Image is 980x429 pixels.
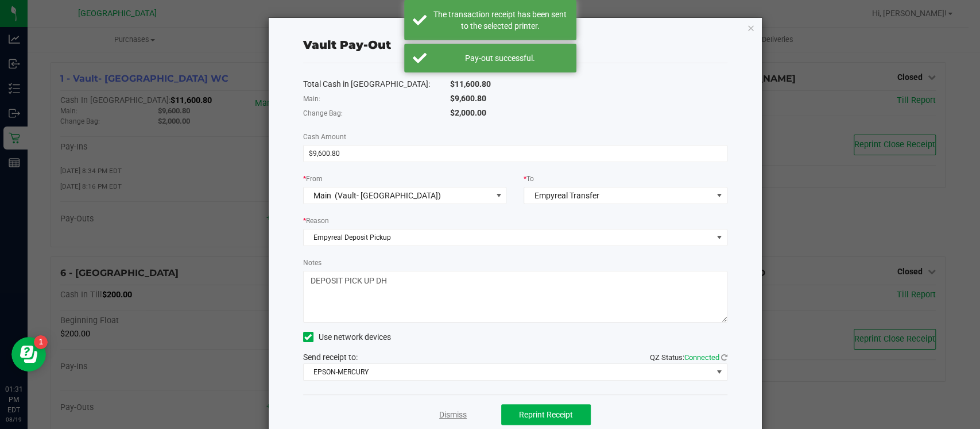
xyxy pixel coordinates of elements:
[303,174,323,184] label: From
[303,79,430,89] span: Total Cash in [GEOGRAPHIC_DATA]:
[433,9,568,32] div: The transaction receipt has been sent to the selected printer.
[34,335,48,349] iframe: Resource center unread badge
[303,95,320,103] span: Main:
[303,258,321,268] label: Notes
[303,36,391,53] div: Vault Pay-Out
[439,409,467,421] a: Dismiss
[303,133,346,141] span: Cash Amount
[304,364,712,380] span: EPSON-MERCURY
[534,191,599,200] span: Empyreal Transfer
[650,353,727,362] span: QZ Status:
[304,229,712,246] span: Empyreal Deposit Pickup
[303,331,391,343] label: Use network devices
[524,174,534,184] label: To
[450,108,486,117] span: $2,000.00
[11,337,46,371] iframe: Resource center
[303,109,343,117] span: Change Bag:
[684,353,719,362] span: Connected
[433,52,568,64] div: Pay-out successful.
[313,191,331,200] span: Main
[450,94,486,103] span: $9,600.80
[501,404,591,425] button: Reprint Receipt
[303,353,358,362] span: Send receipt to:
[519,410,573,419] span: Reprint Receipt
[335,191,441,200] span: (Vault- [GEOGRAPHIC_DATA])
[450,79,491,89] span: $11,600.80
[303,216,329,226] label: Reason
